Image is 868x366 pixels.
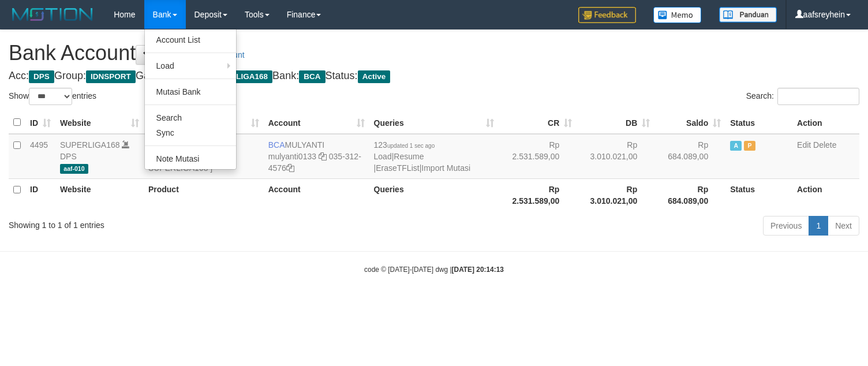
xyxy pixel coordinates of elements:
th: Website [55,178,144,211]
a: Next [828,216,859,236]
a: Previous [763,216,809,236]
a: Load [374,152,392,161]
th: ID: activate to sort column ascending [25,111,55,134]
a: 1 [809,216,828,236]
select: Showentries [29,88,72,105]
th: Product [144,178,264,211]
a: Import Mutasi [421,163,470,173]
img: panduan.png [719,7,777,23]
th: Website: activate to sort column ascending [55,111,144,134]
th: Status [725,178,792,211]
th: ID [25,178,55,211]
td: IDNSPORT [ DEPOSIT BCA G3 SUPERLIGA168 ] [144,134,264,179]
span: BCA [299,70,325,83]
a: Copy mulyanti0133 to clipboard [319,152,327,161]
th: Account [264,178,369,211]
th: Action [792,111,859,134]
span: | | | [374,140,471,173]
a: Edit [797,140,811,150]
input: Search: [777,88,859,105]
span: aaf-010 [60,164,88,174]
div: Showing 1 to 1 of 1 entries [9,215,353,231]
th: CR: activate to sort column ascending [499,111,577,134]
h4: Acc: Group: Game: Bank: Status: [9,70,859,82]
label: Search: [746,88,859,105]
td: Rp 2.531.589,00 [499,134,577,179]
h1: Bank Account [9,42,859,65]
span: DPS [29,70,54,83]
a: EraseTFList [376,163,419,173]
label: Show entries [9,88,96,105]
img: Feedback.jpg [578,7,636,23]
small: code © [DATE]-[DATE] dwg | [364,266,504,274]
th: DB: activate to sort column ascending [577,111,654,134]
a: Resume [394,152,424,161]
td: DPS [55,134,144,179]
th: Queries [369,178,499,211]
span: Active [730,141,742,151]
span: Paused [744,141,755,151]
a: Sync [145,125,236,140]
a: Mutasi Bank [145,84,236,99]
th: Queries: activate to sort column ascending [369,111,499,134]
th: Saldo: activate to sort column ascending [654,111,725,134]
td: 4495 [25,134,55,179]
span: Active [358,70,391,83]
a: Search [145,110,236,125]
img: Button%20Memo.svg [653,7,702,23]
td: Rp 684.089,00 [654,134,725,179]
th: Product: activate to sort column ascending [144,111,264,134]
th: Rp 684.089,00 [654,178,725,211]
a: Load [145,58,236,73]
strong: [DATE] 20:14:13 [452,266,504,274]
th: Rp 2.531.589,00 [499,178,577,211]
td: Rp 3.010.021,00 [577,134,654,179]
a: Account List [145,32,236,47]
th: Rp 3.010.021,00 [577,178,654,211]
th: Status [725,111,792,134]
th: Account: activate to sort column ascending [264,111,369,134]
span: 123 [374,140,435,150]
span: BCA [268,140,285,150]
a: Delete [813,140,836,150]
a: SUPERLIGA168 [60,140,120,150]
a: mulyanti0133 [268,152,316,161]
img: MOTION_logo.png [9,6,96,23]
span: IDNSPORT [86,70,136,83]
td: MULYANTI 035-312-4576 [264,134,369,179]
th: Action [792,178,859,211]
a: Copy 0353124576 to clipboard [286,163,294,173]
span: updated 1 sec ago [387,143,435,149]
a: Note Mutasi [145,151,236,166]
